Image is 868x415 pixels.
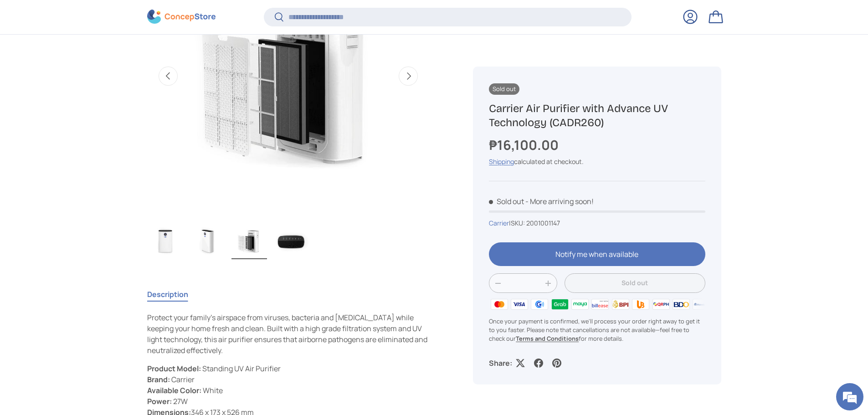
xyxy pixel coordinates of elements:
strong: ₱16,100.00 [489,136,561,154]
span: | [509,219,560,228]
img: grabpay [550,298,570,312]
a: Terms and Conditions [516,334,579,343]
img: gcash [529,298,550,312]
textarea: Type your message and click 'Submit' [5,249,174,281]
img: visa [509,298,529,312]
img: carrier-air-purifier-cadr260-w-advance-uv-technology-open-filters-view-concepstore [231,223,267,259]
strong: Product Model: [147,364,201,374]
span: Sold out [489,83,519,95]
img: carrier-air-purifier-cadr260-w-advance-uv-technology-left-side-view-concepstore [190,223,225,259]
p: Once your payment is confirmed, we'll process your order right away to get it to you faster. Plea... [489,317,705,343]
button: Description [147,284,188,305]
div: calculated at checkout. [489,157,705,167]
em: Submit [134,281,165,293]
strong: Available Color: [147,385,201,395]
div: Minimize live chat window [149,5,171,26]
div: Leave a message [47,51,153,63]
h1: Carrier Air Purifier with Advance UV Technology (CADR260) [489,102,705,130]
img: bdo [671,298,691,312]
button: Sold out [565,274,705,293]
img: maya [570,298,590,312]
span: SKU: [511,219,525,228]
p: Protect your family's airspace from viruses, bacteria and [MEDICAL_DATA] while keeping your home ... [147,312,430,356]
img: metrobank [691,298,711,312]
img: billease [590,298,610,312]
p: - More arriving soon! [525,197,594,207]
span: 2001001147 [526,219,560,228]
strong: Brand: [147,374,170,384]
span: White [201,385,223,395]
span: Sold out [489,197,524,207]
img: qrph [651,298,671,312]
span: Carrier [170,374,195,384]
img: ConcepStore [147,10,216,24]
img: bpi [611,298,631,312]
span: 27W [172,396,188,406]
img: carrier-air-purifier-cadr260-w-advance-uv-technology-full-view-concepstore [148,223,183,259]
a: Shipping [489,158,514,166]
a: Carrier [489,219,509,228]
span: Standing UV Air Purifier [201,364,281,374]
p: Share: [489,358,512,369]
span: We are offline. Please leave us a message. [19,115,159,207]
img: carrier-air-purifier-cadr260-w-advance-uv-technology-top-buttons-view-concepstore [273,223,309,259]
img: master [489,298,509,312]
strong: Power: [147,396,172,406]
img: ubp [631,298,651,312]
